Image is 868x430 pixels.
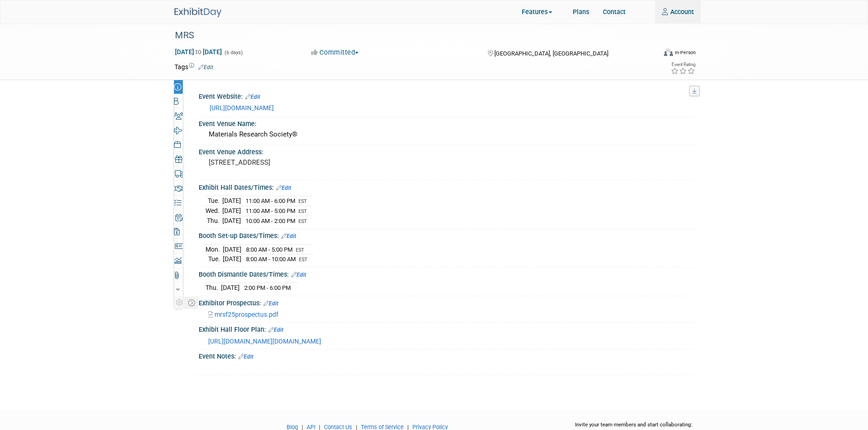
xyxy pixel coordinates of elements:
[246,197,295,204] span: 11:00 AM - 6:00 PM
[174,297,185,309] td: Personalize Event Tab Strip
[596,0,632,23] a: Contact
[205,216,222,225] td: Thu.
[205,206,222,216] td: Wed.
[205,127,687,142] div: Materials Research Society®
[281,233,296,239] a: Edit
[671,62,695,67] div: Event Rating
[199,349,694,361] div: Event Notes:
[296,247,304,253] span: EST
[205,283,221,293] td: Thu.
[223,254,241,264] td: [DATE]
[199,323,694,334] div: Exhibit Hall Floor Plan:
[199,268,694,279] div: Booth Dismantle Dates/Times:
[298,218,307,224] span: EST
[299,257,308,263] span: EST
[194,48,203,56] span: to
[664,49,673,56] img: Format-Inperson.png
[198,64,213,71] a: Edit
[185,297,198,309] td: Toggle Event Tabs
[308,48,362,57] button: Committed
[566,0,596,23] a: Plans
[221,283,240,293] td: [DATE]
[246,207,295,214] span: 11:00 AM - 5:00 PM
[291,272,306,278] a: Edit
[224,50,243,56] span: (6 days)
[199,229,694,241] div: Booth Set-up Dates/Times:
[298,198,307,204] span: EST
[199,117,694,128] div: Event Venue Name:
[175,62,213,71] td: Tags
[199,181,694,192] div: Exhibit Hall Dates/Times:
[246,256,296,263] span: 8:00 AM - 10:00 AM
[205,196,222,206] td: Tue.
[298,208,307,214] span: EST
[175,48,222,56] span: [DATE] [DATE]
[515,1,566,24] a: Features
[621,47,696,61] div: Event Format
[199,296,694,308] div: Exhibitor Prospectus:
[674,49,696,56] div: In-Person
[199,145,694,157] div: Event Venue Address:
[655,0,701,23] a: Account
[205,254,223,264] td: Tue.
[276,185,291,191] a: Edit
[205,244,223,254] td: Mon.
[245,94,260,100] a: Edit
[175,8,221,17] img: ExhibitDay
[222,216,241,225] td: [DATE]
[494,50,608,57] span: [GEOGRAPHIC_DATA], [GEOGRAPHIC_DATA]
[208,338,321,345] a: [URL][DOMAIN_NAME][DOMAIN_NAME]
[222,206,241,216] td: [DATE]
[199,90,694,101] div: Event Website:
[222,196,241,206] td: [DATE]
[238,354,253,360] a: Edit
[210,104,274,111] a: [URL][DOMAIN_NAME]
[268,327,283,333] a: Edit
[244,284,291,291] span: 2:00 PM - 6:00 PM
[263,300,278,307] a: Edit
[246,246,293,253] span: 8:00 AM - 5:00 PM
[209,158,395,167] pre: [STREET_ADDRESS]
[172,27,652,44] div: MRS
[246,218,295,224] span: 10:00 AM - 2:00 PM
[223,244,241,254] td: [DATE]
[215,311,278,318] span: mrsf25prospectus.pdf
[208,311,278,318] a: mrsf25prospectus.pdf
